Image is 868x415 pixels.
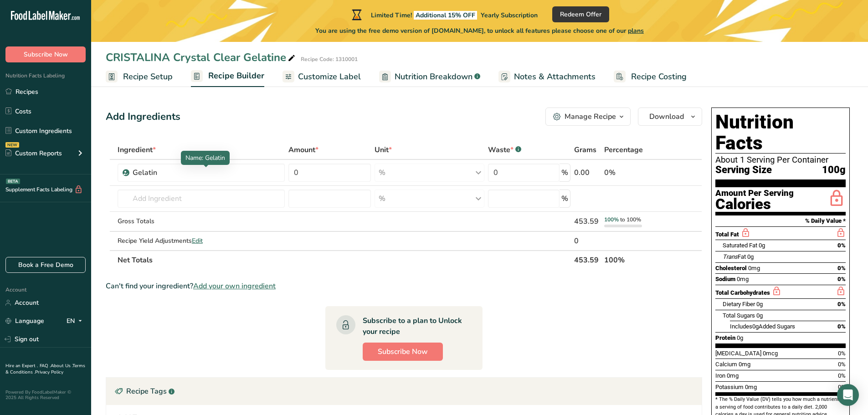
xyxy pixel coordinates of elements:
[5,142,19,148] div: NEW
[133,167,247,178] div: Gelatin
[838,361,846,368] span: 0%
[631,71,687,83] span: Recipe Costing
[5,389,86,400] div: Powered By FoodLabelMaker © 2025 All Rights Reserved
[118,190,285,208] input: Add Ingredient
[715,198,794,211] div: Calories
[106,378,702,405] div: Recipe Tags
[837,384,859,406] div: Open Intercom Messenger
[723,253,738,260] i: Trans
[288,144,318,155] span: Amount
[67,316,86,327] div: EN
[5,257,86,273] a: Book a Free Demo
[481,11,538,20] span: Yearly Subscription
[723,312,755,319] span: Total Sugars
[106,109,180,124] div: Add Ingredients
[395,71,473,83] span: Nutrition Breakdown
[715,289,770,296] span: Total Carbohydrates
[185,154,225,162] span: Name: Gelatin
[715,384,744,390] span: Potassium
[715,112,846,154] h1: Nutrition Facts
[191,66,264,87] a: Recipe Builder
[715,350,761,357] span: [MEDICAL_DATA]
[737,276,749,282] span: 0mg
[723,301,755,307] span: Dietary Fiber
[838,372,846,379] span: 0%
[208,70,264,82] span: Recipe Builder
[574,236,600,246] div: 0
[498,67,596,87] a: Notes & Attachments
[739,361,750,368] span: 0mg
[715,189,794,198] div: Amount Per Serving
[572,250,602,269] th: 453.59
[727,372,739,379] span: 0mg
[488,144,521,155] div: Waste
[715,276,735,282] span: Sodium
[118,236,285,246] div: Recipe Yield Adjustments
[837,323,846,330] span: 0%
[574,167,600,178] div: 0.00
[282,67,361,87] a: Customize Label
[315,26,644,36] span: You are using the free demo version of [DOMAIN_NAME], to unlock all features please choose one of...
[638,108,702,126] button: Download
[715,334,735,341] span: Protein
[837,242,846,249] span: 0%
[748,265,760,272] span: 0mg
[715,155,846,164] div: About 1 Serving Per Container
[106,49,297,66] div: CRISTALINA Crystal Clear Gelatine
[604,216,619,223] span: 100%
[715,265,747,272] span: Cholesterol
[123,71,173,83] span: Recipe Setup
[620,216,641,223] span: to 100%
[5,363,85,375] a: Terms & Conditions .
[604,167,659,178] div: 0%
[756,312,763,319] span: 0g
[375,144,392,155] span: Unit
[414,11,477,20] span: Additional 15% OFF
[723,242,757,249] span: Saturated Fat
[756,301,763,307] span: 0g
[192,236,203,245] span: Edit
[193,281,276,292] span: Add your own ingredient
[298,71,361,83] span: Customize Label
[5,149,62,158] div: Custom Reports
[837,276,846,282] span: 0%
[752,323,759,330] span: 0g
[118,144,156,155] span: Ingredient
[560,10,601,19] span: Redeem Offer
[838,350,846,357] span: 0%
[837,301,846,307] span: 0%
[6,179,20,184] div: BETA
[51,363,72,369] a: About Us .
[715,372,725,379] span: Iron
[106,67,173,87] a: Recipe Setup
[737,334,743,341] span: 0g
[730,323,795,330] span: Includes Added Sugars
[822,164,846,176] span: 100g
[116,250,573,269] th: Net Totals
[552,6,609,22] button: Redeem Offer
[545,108,631,126] button: Manage Recipe
[40,363,51,369] a: FAQ .
[723,253,746,260] span: Fat
[5,46,86,62] button: Subscribe Now
[378,346,428,357] span: Subscribe Now
[574,216,600,227] div: 453.59
[5,313,44,329] a: Language
[106,281,702,292] div: Can't find your ingredient?
[838,384,846,390] span: 0%
[715,231,739,238] span: Total Fat
[715,164,772,176] span: Serving Size
[602,250,661,269] th: 100%
[715,215,846,226] section: % Daily Value *
[514,71,596,83] span: Notes & Attachments
[574,144,596,155] span: Grams
[565,111,616,122] div: Manage Recipe
[745,384,757,390] span: 0mg
[837,265,846,272] span: 0%
[379,67,480,87] a: Nutrition Breakdown
[747,253,754,260] span: 0g
[363,343,443,361] button: Subscribe Now
[628,26,644,35] span: plans
[118,216,285,226] div: Gross Totals
[604,144,643,155] span: Percentage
